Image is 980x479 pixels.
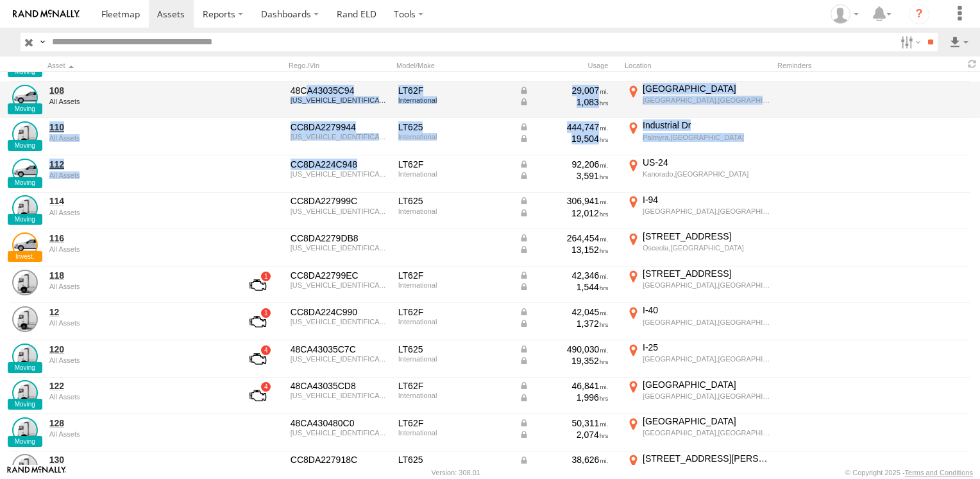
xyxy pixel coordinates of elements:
[291,133,389,141] div: 3HSDZTZR8NN877853
[519,85,609,96] div: Data from Vehicle CANbus
[291,454,389,466] div: CC8DA227918C
[965,58,980,70] span: Refresh
[625,231,772,265] label: Click to View Current Location
[643,304,770,316] div: I-40
[291,429,389,437] div: 3HSDZAPR1TN652534
[625,119,772,154] label: Click to View Current Location
[398,121,510,133] div: LT625
[432,469,480,476] div: Version: 308.01
[49,393,225,401] div: undefined
[12,380,38,406] a: View Asset Details
[643,96,770,105] div: [GEOGRAPHIC_DATA],[GEOGRAPHIC_DATA]
[291,96,389,104] div: 3HSDZAPR1TN652677
[643,268,770,279] div: [STREET_ADDRESS]
[291,244,389,252] div: 3HSDZTZR3RN815122
[234,270,282,300] a: View Asset with Fault/s
[519,318,609,329] div: Data from Vehicle CANbus
[643,194,770,205] div: I-94
[13,10,80,19] img: rand-logo.svg
[519,96,609,108] div: Data from Vehicle CANbus
[291,121,389,133] div: CC8DA2279944
[643,133,770,142] div: Palmyra,[GEOGRAPHIC_DATA]
[398,306,510,318] div: LT62F
[519,170,609,182] div: Data from Vehicle CANbus
[49,319,225,327] div: undefined
[643,119,770,131] div: Industrial Dr
[234,344,282,374] a: View Asset with Fault/s
[643,281,770,290] div: [GEOGRAPHIC_DATA],[GEOGRAPHIC_DATA]
[519,232,609,244] div: Data from Vehicle CANbus
[398,170,510,178] div: International
[398,429,510,437] div: International
[398,195,510,207] div: LT625
[909,4,929,24] i: ?
[291,85,389,96] div: 48CA43035C94
[643,207,770,216] div: [GEOGRAPHIC_DATA],[GEOGRAPHIC_DATA]
[49,417,225,429] a: 128
[643,342,770,353] div: I-25
[49,306,225,318] a: 12
[291,355,389,363] div: 3HSDZAPR4LN826872
[643,428,770,437] div: [GEOGRAPHIC_DATA],[GEOGRAPHIC_DATA]
[643,392,770,401] div: [GEOGRAPHIC_DATA],[GEOGRAPHIC_DATA]
[625,268,772,302] label: Click to View Current Location
[49,430,225,438] div: undefined
[49,98,225,105] div: undefined
[643,231,770,242] div: [STREET_ADDRESS]
[396,61,512,70] div: Model/Make
[948,33,970,51] label: Export results as...
[398,281,510,289] div: International
[291,207,389,215] div: 3HSDZTZR5NN624635
[398,96,510,104] div: International
[12,270,38,295] a: View Asset Details
[49,356,225,364] div: undefined
[643,83,770,94] div: [GEOGRAPHIC_DATA]
[291,392,389,399] div: 3HSDZAPR2TN652686
[49,85,225,96] a: 108
[519,344,609,355] div: Data from Vehicle CANbus
[291,270,389,281] div: CC8DA22799EC
[519,392,609,403] div: Data from Vehicle CANbus
[398,355,510,363] div: International
[398,207,510,215] div: International
[291,170,389,178] div: 3HSDZAPR3RN853246
[519,133,609,144] div: Data from Vehicle CANbus
[643,415,770,427] div: [GEOGRAPHIC_DATA]
[519,429,609,440] div: Data from Vehicle CANbus
[12,121,38,147] a: View Asset Details
[398,417,510,429] div: LT62F
[12,195,38,221] a: View Asset Details
[519,417,609,429] div: Data from Vehicle CANbus
[643,318,770,327] div: [GEOGRAPHIC_DATA],[GEOGRAPHIC_DATA]
[398,344,510,355] div: LT625
[12,417,38,443] a: View Asset Details
[49,283,225,290] div: undefined
[291,344,389,355] div: 48CA43035C7C
[398,270,510,281] div: LT62F
[519,159,609,170] div: Data from Vehicle CANbus
[519,195,609,207] div: Data from Vehicle CANbus
[37,33,47,51] label: Search Query
[643,453,770,464] div: [STREET_ADDRESS][PERSON_NAME]
[895,33,923,51] label: Search Filter Options
[234,306,282,337] a: View Asset with Fault/s
[519,380,609,392] div: Data from Vehicle CANbus
[905,469,973,476] a: Terms and Conditions
[625,379,772,414] label: Click to View Current Location
[625,304,772,339] label: Click to View Current Location
[49,380,225,392] a: 122
[12,344,38,369] a: View Asset Details
[291,195,389,207] div: CC8DA227999C
[291,417,389,429] div: 48CA430480C0
[625,194,772,229] label: Click to View Current Location
[289,61,391,70] div: Rego./Vin
[49,134,225,142] div: undefined
[12,306,38,332] a: View Asset Details
[49,195,225,207] a: 114
[519,306,609,318] div: Data from Vehicle CANbus
[643,170,770,179] div: Kanorado,[GEOGRAPHIC_DATA]
[519,121,609,133] div: Data from Vehicle CANbus
[49,270,225,281] a: 118
[49,245,225,253] div: undefined
[398,133,510,141] div: International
